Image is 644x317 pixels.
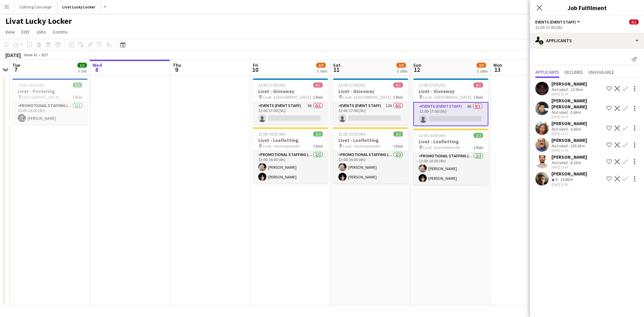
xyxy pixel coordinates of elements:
[253,88,328,94] h3: Livat - Giveaway
[473,145,483,150] span: 1 Role
[413,78,488,126] div: 12:00-17:00 (5h)0/1Livat - Giveaway Livat - [GEOGRAPHIC_DATA]1 RoleEvents (Event Staff)8A0/112:00...
[333,137,408,143] h3: Livat - Leafletting
[551,182,587,187] div: [DATE] 13:40
[252,66,258,73] span: 10
[313,95,323,100] span: 1 Role
[493,62,502,68] span: Mon
[173,62,181,68] span: Thu
[333,78,408,125] app-job-card: 12:00-17:00 (5h)0/1Livat - Giveaway Livat - [GEOGRAPHIC_DATA]1 RoleEvents (Event Staff)12A0/112:0...
[72,95,82,100] span: 1 Role
[569,126,582,131] div: 4.8km
[343,144,380,149] span: Livat - Hammersmith
[21,29,29,35] span: Edit
[93,62,102,68] span: Wed
[12,102,88,125] app-card-role: Promotional Staffing (Brand Ambassadors)1/110:00-18:00 (8h)[PERSON_NAME]
[263,95,311,100] span: Livat - [GEOGRAPHIC_DATA]
[413,88,488,94] h3: Livat - Giveaway
[333,127,408,183] div: 12:00-16:00 (4h)2/2Livat - Leafletting Livat - Hammersmith1 RolePromotional Staffing (Brand Ambas...
[14,0,57,13] button: Clothing Concierge
[551,120,587,126] div: [PERSON_NAME]
[551,143,569,148] div: Not rated
[413,152,488,185] app-card-role: Promotional Staffing (Brand Ambassadors)2/212:00-16:00 (4h)[PERSON_NAME][PERSON_NAME]
[535,19,576,24] span: Events (Event Staff)
[338,83,366,88] span: 12:00-17:00 (5h)
[535,19,581,24] button: Events (Event Staff)
[333,62,340,68] span: Sat
[551,160,569,165] div: Not rated
[73,83,82,88] span: 1/1
[530,3,644,12] h3: Job Fulfilment
[565,70,583,74] span: Declined
[477,63,486,68] span: 2/3
[551,98,604,110] div: [PERSON_NAME] [PERSON_NAME]
[413,62,421,68] span: Sun
[569,87,584,92] div: 12.5km
[551,148,587,153] div: [DATE] 11:54
[313,83,323,88] span: 0/1
[413,102,488,126] app-card-role: Events (Event Staff)8A0/112:00-17:00 (5h)
[535,70,559,74] span: Applicants
[474,133,483,138] span: 2/2
[77,63,87,68] span: 1/1
[258,83,285,88] span: 12:00-17:00 (5h)
[57,0,101,13] button: Livat Lucky Locker
[555,177,557,182] span: 5
[19,28,32,36] a: Edit
[172,66,181,73] span: 9
[78,68,87,73] div: 1 Job
[5,16,72,26] h1: Livat Lucky Locker
[569,110,582,115] div: 5.8km
[36,29,46,35] span: Jobs
[397,68,407,73] div: 2 Jobs
[313,131,323,137] span: 2/2
[18,83,45,88] span: 10:00-18:00 (8h)
[419,83,446,88] span: 12:00-17:00 (5h)
[3,28,17,36] a: View
[53,29,68,35] span: Comms
[12,78,88,125] app-job-card: 10:00-18:00 (8h)1/1Livat - Postering [GEOGRAPHIC_DATA]1 RolePromotional Staffing (Brand Ambassado...
[393,131,403,137] span: 2/2
[477,68,487,73] div: 2 Jobs
[338,131,366,137] span: 12:00-16:00 (4h)
[588,70,614,74] span: Unavailable
[413,129,488,185] app-job-card: 12:00-16:00 (4h)2/2Livat - Leafletting Livat - Hammersmith1 RolePromotional Staffing (Brand Ambas...
[551,110,569,115] div: Not rated
[530,33,644,49] div: Applicants
[33,28,49,36] a: Jobs
[393,95,403,100] span: 1 Role
[5,29,15,35] span: View
[92,66,102,73] span: 8
[253,78,328,125] app-job-card: 12:00-17:00 (5h)0/1Livat - Giveaway Livat - [GEOGRAPHIC_DATA]1 RoleEvents (Event Staff)9A0/112:00...
[333,151,408,183] app-card-role: Promotional Staffing (Brand Ambassadors)2/212:00-16:00 (4h)[PERSON_NAME][PERSON_NAME]
[423,145,460,150] span: Livat - Hammersmith
[423,95,471,100] span: Livat - [GEOGRAPHIC_DATA]
[551,154,587,160] div: [PERSON_NAME]
[317,68,327,73] div: 2 Jobs
[42,52,48,57] div: BST
[12,88,88,94] h3: Livat - Postering
[253,62,258,68] span: Fri
[333,102,408,125] app-card-role: Events (Event Staff)12A0/112:00-17:00 (5h)
[412,66,421,73] span: 12
[253,127,328,183] app-job-card: 12:00-16:00 (4h)2/2Livat - Leafletting Livat - Hammersmith1 RolePromotional Staffing (Brand Ambas...
[474,83,483,88] span: 0/1
[413,139,488,145] h3: Livat - Leafletting
[22,52,39,57] span: Week 41
[50,28,70,36] a: Comms
[551,115,604,119] div: [DATE] 10:55
[22,95,59,100] span: [GEOGRAPHIC_DATA]
[11,66,20,73] span: 7
[535,25,639,30] div: 12:00-17:00 (5h)
[419,133,446,138] span: 12:00-16:00 (4h)
[551,165,587,169] div: [DATE] 13:04
[333,88,408,94] h3: Livat - Giveaway
[551,137,587,143] div: [PERSON_NAME]
[393,144,403,149] span: 1 Role
[492,66,502,73] span: 13
[396,63,406,68] span: 2/3
[5,52,21,58] div: [DATE]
